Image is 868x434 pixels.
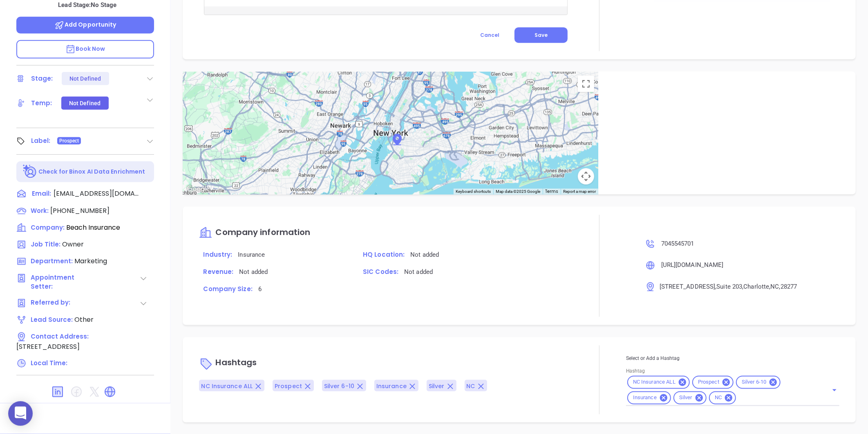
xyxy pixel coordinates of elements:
[203,285,252,293] span: Company Size:
[31,97,52,109] div: Temp:
[239,268,268,276] span: Not added
[465,27,515,43] button: Cancel
[429,382,445,390] span: Silver
[578,76,594,92] button: Toggle fullscreen view
[201,382,253,390] span: NC Insurance ALL
[203,250,232,259] span: Industry:
[31,298,73,308] span: Referred by:
[710,394,727,401] span: NC
[363,250,405,259] span: HQ Location:
[32,189,51,199] span: Email:
[545,188,558,194] a: Terms
[23,165,37,179] img: Ai-Enrich-DaqCidB-.svg
[238,251,265,258] span: Insurance
[38,167,145,176] p: Check for Binox AI Data Enrichment
[661,240,694,247] span: 7045545701
[215,357,257,368] span: Hashtags
[258,285,262,293] span: 6
[736,376,781,389] div: Silver 6-10
[535,32,548,38] span: Save
[59,136,79,145] span: Prospect
[661,261,724,269] span: [URL][DOMAIN_NAME]
[215,226,310,238] span: Company information
[31,359,67,367] span: Local Time:
[69,97,101,110] div: Not Defined
[185,184,212,194] a: Open this area in Google Maps (opens a new window)
[16,342,80,351] span: [STREET_ADDRESS]
[693,379,724,386] span: Prospect
[673,391,707,405] div: Silver
[31,135,51,147] div: Label:
[31,72,53,85] div: Stage:
[54,20,116,29] span: Add Opportunity
[467,382,475,390] span: NC
[31,332,89,341] span: Contact Address:
[563,189,596,194] a: Report a map error
[74,315,94,324] span: Other
[203,267,233,276] span: Revenue:
[65,45,105,53] span: Book Now
[324,382,354,390] span: Silver 6-10
[715,283,742,290] span: , Suite 203
[31,315,73,324] span: Lead Source:
[829,384,840,396] button: Open
[626,368,645,373] label: Hashtag
[31,257,73,265] span: Department:
[31,223,65,232] span: Company:
[62,240,84,249] span: Owner
[628,394,662,401] span: Insurance
[199,228,310,237] a: Company information
[578,168,594,185] button: Map camera controls
[515,27,568,43] button: Save
[69,72,101,85] div: Not Defined
[709,391,736,405] div: NC
[74,256,107,266] span: Marketing
[674,394,697,401] span: Silver
[779,283,797,290] span: , 28277
[742,283,769,290] span: , Charlotte
[31,206,49,215] span: Work :
[376,382,407,390] span: Insurance
[50,206,110,215] span: [PHONE_NUMBER]
[692,376,734,389] div: Prospect
[627,376,690,389] div: NC Insurance ALL
[275,382,302,390] span: Prospect
[31,273,73,292] span: Appointment Setter:
[480,32,499,38] span: Cancel
[769,283,779,290] span: , NC
[627,391,671,405] div: Insurance
[363,267,398,276] span: SIC Codes:
[185,184,212,194] img: Google
[628,379,680,386] span: NC Insurance ALL
[54,189,139,199] span: [EMAIL_ADDRESS][DOMAIN_NAME]
[410,251,439,258] span: Not added
[660,283,716,290] span: [STREET_ADDRESS]
[737,379,771,386] span: Silver 6-10
[66,223,120,232] span: Beach Insurance
[31,240,60,249] span: Job Title:
[456,189,491,194] button: Keyboard shortcuts
[496,189,540,194] span: Map data ©2025 Google
[404,268,433,276] span: Not added
[626,354,839,363] p: Select or Add a Hashtag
